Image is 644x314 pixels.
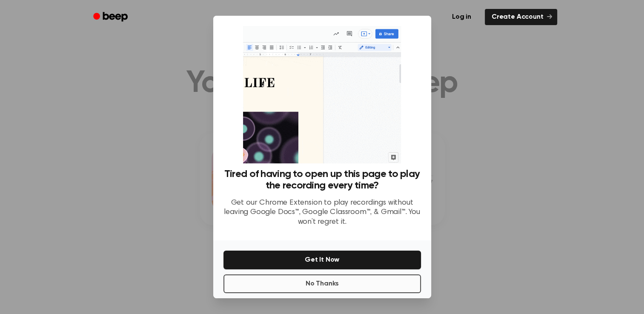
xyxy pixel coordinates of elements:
[444,7,480,27] a: Log in
[223,274,421,293] button: No Thanks
[223,251,421,269] button: Get It Now
[223,168,421,191] h3: Tired of having to open up this page to play the recording every time?
[243,26,401,163] img: Beep extension in action
[223,198,421,227] p: Get our Chrome Extension to play recordings without leaving Google Docs™, Google Classroom™, & Gm...
[485,9,557,25] a: Create Account
[87,9,135,26] a: Beep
